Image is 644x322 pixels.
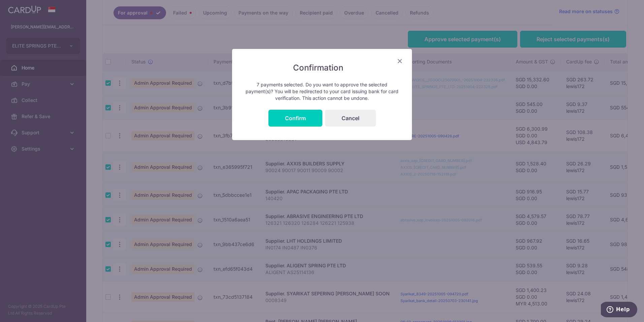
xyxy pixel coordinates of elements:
h5: Confirmation [246,62,398,73]
button: Cancel [325,110,376,127]
p: 7 payments selected. Do you want to approve the selected payment(s)? You will be redirected to yo... [246,81,398,102]
button: Confirm [268,110,322,127]
iframe: Opens a widget where you can find more information [601,302,637,319]
button: Close [396,57,404,65]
